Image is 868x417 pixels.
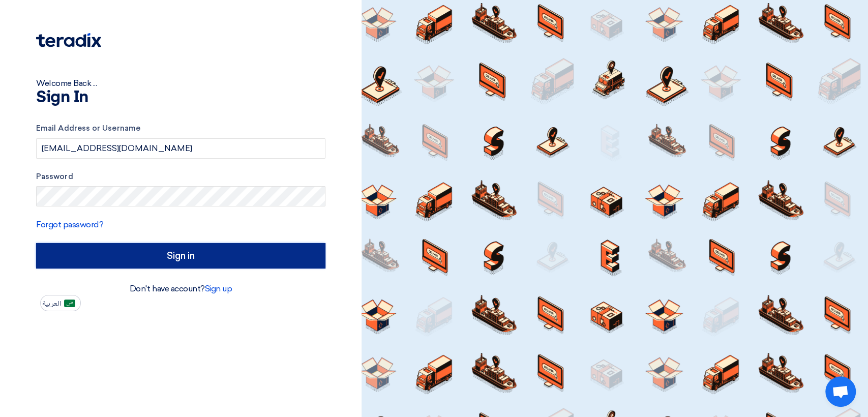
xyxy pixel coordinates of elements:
a: Sign up [205,284,232,293]
button: العربية [40,295,81,311]
input: Enter your business email or username [36,138,325,159]
img: ar-AR.png [64,300,75,307]
label: Email Address or Username [36,123,325,134]
input: Sign in [36,243,325,269]
h1: Sign In [36,90,325,106]
label: Password [36,171,325,183]
a: Forgot password? [36,220,103,229]
span: العربية [43,300,61,307]
img: Teradix logo [36,33,101,47]
div: Don't have account? [36,283,325,295]
div: Open chat [825,376,856,407]
div: Welcome Back ... [36,77,325,90]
